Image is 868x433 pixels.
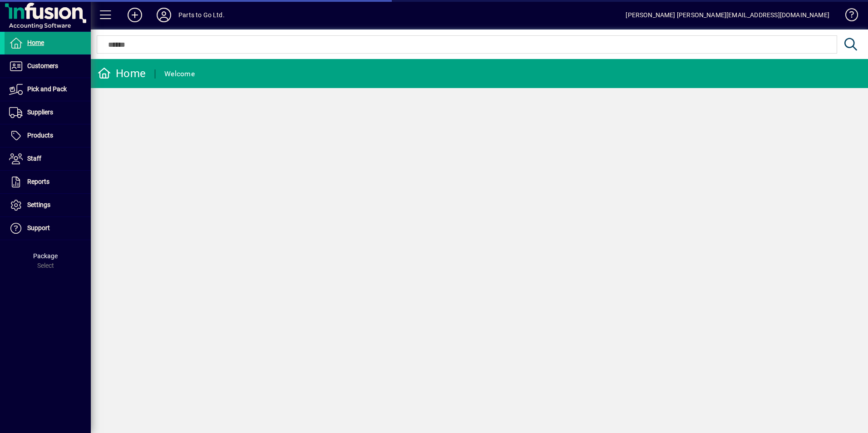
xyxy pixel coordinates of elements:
[5,124,91,147] a: Products
[5,55,91,78] a: Customers
[5,194,91,216] a: Settings
[27,62,58,69] span: Customers
[27,201,50,208] span: Settings
[838,2,857,31] a: Knowledge Base
[149,7,178,23] button: Profile
[27,132,53,139] span: Products
[27,155,41,162] span: Staff
[27,178,49,185] span: Reports
[5,78,91,101] a: Pick and Pack
[98,66,146,81] div: Home
[164,67,195,81] div: Welcome
[27,85,67,93] span: Pick and Pack
[27,224,50,231] span: Support
[120,7,149,23] button: Add
[626,8,829,22] div: [PERSON_NAME] [PERSON_NAME][EMAIL_ADDRESS][DOMAIN_NAME]
[27,108,53,116] span: Suppliers
[5,148,91,170] a: Staff
[5,101,91,124] a: Suppliers
[178,8,225,22] div: Parts to Go Ltd.
[33,252,58,260] span: Package
[5,171,91,193] a: Reports
[5,217,91,240] a: Support
[27,39,44,46] span: Home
